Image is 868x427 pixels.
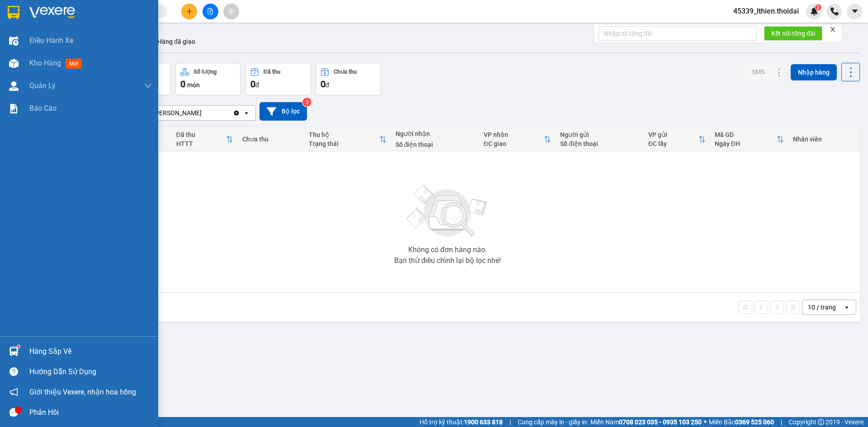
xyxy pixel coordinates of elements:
div: Chưa thu [334,69,357,75]
th: Toggle SortBy [479,127,556,151]
img: logo-vxr [8,6,19,19]
div: Đã thu [176,131,226,138]
span: plus [186,8,193,14]
th: Toggle SortBy [304,127,391,151]
span: Báo cáo [29,103,57,114]
span: Kết nối tổng đài [771,28,815,38]
button: Đã thu0đ [245,63,311,95]
span: copyright [818,419,824,425]
div: Không có đơn hàng nào. [408,246,487,253]
svg: open [843,304,850,311]
span: 45339_lthien.thoidai [726,5,806,17]
button: caret-down [847,4,863,19]
span: món [187,81,200,89]
span: Kho hàng [29,59,61,67]
div: VP gửi [648,131,698,138]
div: Số điện thoại [560,140,639,147]
span: đ [255,81,259,89]
div: Ngày ĐH [715,140,777,147]
span: file-add [207,8,213,14]
span: 0 [321,79,325,89]
img: svg+xml;base64,PHN2ZyBjbGFzcz0ibGlzdC1wbHVnX19zdmciIHhtbG5zPSJodHRwOi8vd3d3LnczLm9yZy8yMDAwL3N2Zy... [402,179,493,243]
div: Người nhận [396,130,475,137]
button: aim [223,4,239,19]
span: ⚪️ [704,420,707,424]
div: Hướng dẫn sử dụng [29,365,151,379]
img: warehouse-icon [9,36,19,46]
div: Nhân viên [793,136,855,143]
span: 0 [180,79,185,89]
span: Miền Bắc [709,417,774,427]
strong: 0708 023 035 - 0935 103 250 [619,418,702,426]
button: Hàng đã giao [150,31,203,52]
sup: 3 [815,4,821,10]
span: 0 [250,79,255,89]
span: down [144,82,151,89]
span: đ [325,81,329,89]
span: close [830,26,836,33]
span: 3 [816,4,820,10]
button: file-add [203,4,218,19]
span: question-circle [9,367,18,376]
strong: 0369 525 060 [735,418,774,426]
img: icon-new-feature [810,7,818,15]
th: Toggle SortBy [644,127,710,151]
span: Quản Lý [29,80,56,91]
span: Cung cấp máy in - giấy in: [518,417,588,427]
sup: 3 [302,98,311,107]
div: Phản hồi [29,406,151,419]
button: Bộ lọc [259,102,307,121]
span: message [9,408,18,417]
img: warehouse-icon [9,81,19,91]
th: Toggle SortBy [172,127,238,151]
button: SMS [745,64,772,80]
div: Hàng sắp về [29,345,151,358]
div: Bạn thử điều chỉnh lại bộ lọc nhé! [394,257,501,264]
button: Số lượng0món [175,63,241,95]
button: Nhập hàng [791,64,837,80]
span: Miền Nam [590,417,702,427]
span: caret-down [851,7,859,15]
div: Số điện thoại [396,141,475,148]
span: Hỗ trợ kỹ thuật: [420,417,503,427]
div: ĐC lấy [648,140,698,147]
th: Toggle SortBy [710,127,788,151]
div: HTTT [176,140,226,147]
div: Thu hộ [309,131,379,138]
div: Đã thu [264,69,280,75]
input: Selected Vp Lê Hoàn. [203,108,203,117]
div: Trạng thái [309,140,379,147]
img: solution-icon [9,104,19,113]
svg: Clear value [233,109,240,117]
input: Nhập số tổng đài [599,26,757,41]
div: Mã GD [715,131,777,138]
div: VP nhận [484,131,544,138]
sup: 1 [17,345,20,348]
div: Vp [PERSON_NAME] [144,108,202,117]
img: warehouse-icon [9,347,19,356]
span: notification [9,388,18,396]
span: | [509,417,511,427]
img: warehouse-icon [9,59,19,68]
div: Số lượng [193,69,217,75]
img: phone-icon [830,7,839,15]
span: Giới thiệu Vexere, nhận hoa hồng [29,386,136,398]
span: Điều hành xe [29,35,73,46]
span: aim [228,8,234,14]
button: Kết nối tổng đài [764,26,822,41]
strong: 1900 633 818 [464,418,503,426]
span: mới [66,59,82,69]
div: 10 / trang [808,303,836,312]
div: ĐC giao [484,140,544,147]
div: Người gửi [560,131,639,138]
div: Chưa thu [242,136,300,143]
button: Chưa thu0đ [316,63,381,95]
button: plus [181,4,197,19]
svg: open [243,109,250,117]
span: | [781,417,782,427]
